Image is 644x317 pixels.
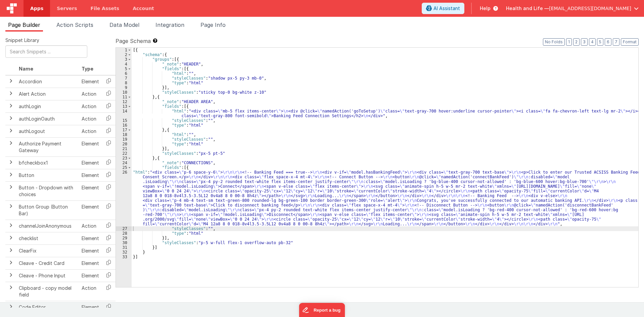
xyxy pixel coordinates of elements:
[5,37,39,44] span: Snippet Library
[116,231,132,236] div: 28
[79,75,102,88] td: Element
[116,151,132,156] div: 22
[116,99,132,104] div: 12
[5,45,87,58] input: Search Snippets ...
[116,226,132,231] div: 27
[79,301,102,313] td: Element
[16,200,79,220] td: Button Group (Button Bar)
[79,125,102,137] td: Action
[543,38,565,46] button: No Folds
[299,303,345,317] iframe: Marker.io feedback button
[79,156,102,169] td: Element
[116,90,132,95] div: 10
[116,255,132,259] div: 33
[16,301,79,313] td: Code Editor
[79,244,102,257] td: Element
[16,282,79,301] td: Clipboard - copy model field
[116,37,151,45] span: Page Schema
[79,169,102,181] td: Element
[116,95,132,99] div: 11
[16,88,79,100] td: Alert Action
[116,132,132,137] div: 18
[16,100,79,112] td: authLogin
[79,88,102,100] td: Action
[589,38,596,46] button: 4
[613,38,619,46] button: 7
[79,257,102,269] td: Element
[116,245,132,250] div: 31
[605,38,611,46] button: 6
[480,5,491,12] span: Help
[116,142,132,146] div: 20
[116,146,132,151] div: 21
[116,118,132,123] div: 15
[56,21,93,28] span: Action Scripts
[79,100,102,112] td: Action
[549,5,631,12] span: [EMAIL_ADDRESS][DOMAIN_NAME]
[506,5,549,12] span: Health and Life —
[506,5,639,12] button: Health and Life — [EMAIL_ADDRESS][DOMAIN_NAME]
[116,170,132,226] div: 26
[581,38,588,46] button: 3
[116,71,132,76] div: 6
[116,123,132,128] div: 16
[116,109,132,118] div: 14
[422,3,464,14] button: AI Assistant
[16,269,79,282] td: Cleave - Phone Input
[116,128,132,132] div: 17
[16,75,79,88] td: Accordion
[566,38,572,46] button: 1
[19,66,33,72] span: Name
[116,62,132,66] div: 4
[16,169,79,181] td: Button
[16,244,79,257] td: ClearFix
[200,21,226,28] span: Page Info
[16,232,79,244] td: checklist
[57,5,77,12] span: Servers
[8,21,40,28] span: Page Builder
[16,257,79,269] td: Cleave - Credit Card
[116,85,132,90] div: 9
[116,104,132,109] div: 13
[621,38,639,46] button: Format
[116,156,132,161] div: 23
[16,112,79,125] td: authLoginOauth
[16,125,79,137] td: authLogout
[16,156,79,169] td: bfcheckbox1
[573,38,580,46] button: 2
[79,269,102,282] td: Element
[116,52,132,57] div: 2
[116,161,132,165] div: 24
[79,137,102,156] td: Element
[116,66,132,71] div: 5
[116,76,132,81] div: 7
[155,21,184,28] span: Integration
[82,66,93,72] span: Type
[597,38,603,46] button: 5
[116,48,132,52] div: 1
[79,232,102,244] td: Element
[116,165,132,170] div: 25
[79,282,102,301] td: Action
[116,81,132,85] div: 8
[116,137,132,142] div: 19
[79,112,102,125] td: Action
[79,200,102,220] td: Element
[433,5,460,12] span: AI Assistant
[116,240,132,245] div: 30
[91,5,120,12] span: File Assets
[16,137,79,156] td: Authorize Payment Gateway
[116,57,132,62] div: 3
[16,181,79,200] td: Button - Dropdown with choices
[30,5,43,12] span: Apps
[16,220,79,232] td: channelJoinAnonymous
[109,21,139,28] span: Data Model
[79,220,102,232] td: Action
[79,181,102,200] td: Element
[116,250,132,255] div: 32
[116,236,132,240] div: 29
